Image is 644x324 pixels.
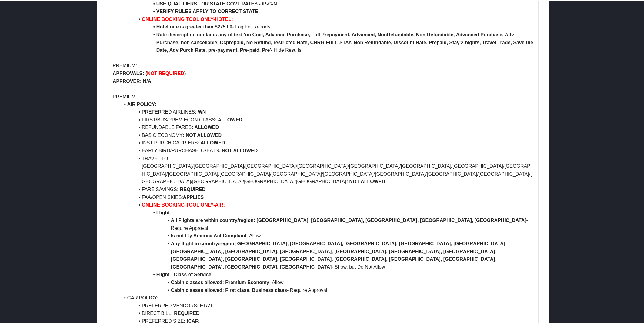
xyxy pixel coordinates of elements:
li: - Show, but Do Not Allow [120,240,534,270]
strong: APPLIES [183,194,204,200]
strong: Cabin classes allowed: Premium Economy [171,279,269,285]
li: FIRST/BUS/PREM ECON CLASS [120,116,534,124]
strong: Flight - Class of Service [156,272,211,277]
li: FARE SAVINGS [120,185,534,193]
li: - Require Approval [120,216,534,232]
p: PREMIUM: [113,61,534,69]
strong: : ALLOWED [215,117,242,122]
strong: NOT REQUIRED [147,70,184,75]
strong: USE QUALIFIERS FOR STATE GOVT RATES - /P-G-N [156,1,277,6]
strong: : WN [195,109,206,114]
strong: : NOT ALLOWED [219,148,258,153]
strong: ) [184,70,186,75]
strong: APPROVER: N/A [113,78,151,83]
li: - Require Approval [120,286,534,294]
li: - Allow [120,278,534,286]
strong: ONLINE BOOKING TOOL ONLY-HOTEL: [142,16,233,21]
strong: ( [145,70,147,75]
strong: Hotel rate is greater than $275.00 [156,24,232,29]
li: REFUNDABLE FARES [120,123,534,131]
strong: Cabin classes allowed: First class, Business class [171,287,287,293]
li: EARLY BIRD/PURCHASED SEATS [120,147,534,154]
strong: ONLINE BOOKING TOOL ONLY-AIR: [142,202,225,207]
p: PREMIUM: [113,92,534,100]
strong: ET/ZL [200,303,213,308]
strong: Is not Fly America Act Compliant [171,233,247,238]
li: FAA/OPEN SKIES: [120,193,534,201]
li: - Log For Reports [120,22,534,30]
strong: VERIFY RULES APPLY TO CORRECT STATE [156,8,258,13]
strong: : NOT ALLOWED [346,179,385,184]
strong: APPROVALS: [113,70,144,75]
li: - Hide Results [120,30,534,54]
li: BASIC ECONOMY [120,131,534,139]
strong: Rate descriiption contains any of text 'no Cncl, Advance Purchase, Full Prepayment, Advanced, Non... [156,31,535,52]
strong: CAR POLICY: [127,295,158,300]
strong: : ALLOWED [198,140,225,145]
strong: : [197,303,199,308]
strong: Any flight in country/region [GEOGRAPHIC_DATA], [GEOGRAPHIC_DATA], [GEOGRAPHIC_DATA], [GEOGRAPHIC... [171,241,508,269]
li: DIRECT BILL [120,309,534,317]
strong: : REQUIRED [177,187,205,192]
li: INST PURCH CARRIERS [120,139,534,147]
strong: All Flights are within country/region: [GEOGRAPHIC_DATA], [GEOGRAPHIC_DATA], [GEOGRAPHIC_DATA], [... [171,217,526,223]
li: - Allow [120,232,534,240]
strong: Flight [156,210,170,215]
strong: : ICAR [184,318,199,323]
strong: : ALLOWED [192,124,219,130]
li: PREFERRED VENDORS [120,302,534,309]
li: TRAVEL TO [GEOGRAPHIC_DATA]/[GEOGRAPHIC_DATA]/[GEOGRAPHIC_DATA]/[GEOGRAPHIC_DATA]/[GEOGRAPHIC_DAT... [120,154,534,185]
strong: : REQUIRED [171,310,200,316]
strong: : NOT ALLOWED [183,132,222,137]
strong: AIR POLICY: [127,101,156,106]
li: PREFERRED AIRLINES [120,108,534,116]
